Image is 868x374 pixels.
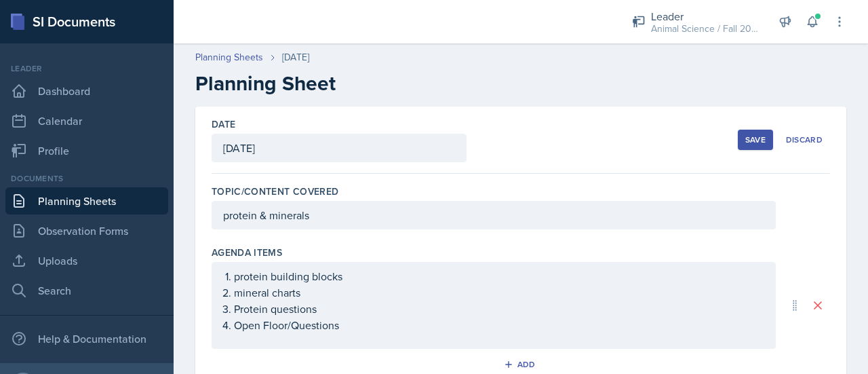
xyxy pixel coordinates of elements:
[651,8,759,24] div: Leader
[195,71,846,96] h2: Planning Sheet
[234,268,764,284] p: protein building blocks
[778,130,830,150] button: Discard
[195,50,263,64] a: Planning Sheets
[5,77,168,105] a: Dashboard
[5,325,168,352] div: Help & Documentation
[786,134,823,145] div: Discard
[212,117,235,131] label: Date
[738,130,773,150] button: Save
[282,50,309,64] div: [DATE]
[5,137,168,164] a: Profile
[212,185,338,198] label: Topic/Content Covered
[651,22,759,36] div: Animal Science / Fall 2024
[5,217,168,244] a: Observation Forms
[745,134,766,145] div: Save
[5,172,168,185] div: Documents
[5,107,168,134] a: Calendar
[212,246,282,259] label: Agenda items
[5,277,168,304] a: Search
[234,284,764,301] p: mineral charts
[5,187,168,214] a: Planning Sheets
[223,207,764,223] p: protein & minerals
[5,247,168,274] a: Uploads
[234,317,764,333] p: Open Floor/Questions
[234,301,764,317] p: Protein questions
[507,359,536,370] div: Add
[5,62,168,75] div: Leader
